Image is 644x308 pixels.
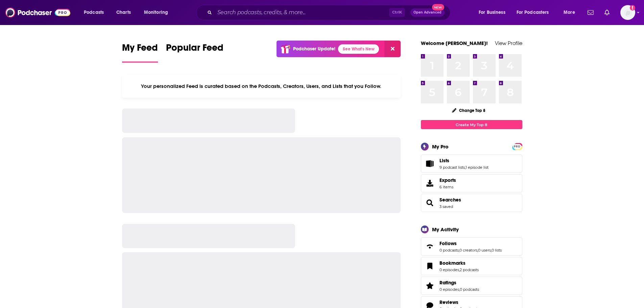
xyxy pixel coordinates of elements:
[439,185,456,189] span: 6 items
[439,280,479,286] a: Ratings
[112,7,135,18] a: Charts
[421,155,522,173] span: Lists
[423,261,437,271] a: Bookmarks
[585,7,596,18] a: Show notifications dropdown
[215,7,389,18] input: Search podcasts, credits, & more...
[116,8,131,17] span: Charts
[122,75,401,98] div: Your personalized Feed is curated based on the Podcasts, Creators, Users, and Lists that you Follow.
[439,248,459,253] a: 0 podcasts
[495,40,522,46] a: View Profile
[423,242,437,251] a: Follows
[5,6,70,19] img: Podchaser - Follow, Share and Rate Podcasts
[389,8,405,17] span: Ctrl K
[432,226,459,233] div: My Activity
[84,8,104,17] span: Podcasts
[620,5,635,20] img: User Profile
[421,257,522,275] span: Bookmarks
[439,158,488,164] a: Lists
[122,42,158,63] a: My Feed
[439,240,457,246] span: Follows
[202,5,457,20] div: Search podcasts, credits, & more...
[166,42,223,63] a: Popular Feed
[423,179,437,188] span: Exports
[413,11,442,14] span: Open Advanced
[421,194,522,212] span: Searches
[492,248,502,253] a: 0 lists
[439,299,479,305] a: Reviews
[439,240,502,246] a: Follows
[620,5,635,20] button: Show profile menu
[460,267,479,272] a: 2 podcasts
[139,7,177,18] button: open menu
[474,7,514,18] button: open menu
[421,174,522,192] a: Exports
[465,165,466,170] span: ,
[448,106,490,115] button: Change Top 8
[439,267,459,272] a: 0 episodes
[423,159,437,168] a: Lists
[478,248,491,253] a: 0 users
[439,287,459,292] a: 0 episodes
[423,198,437,208] a: Searches
[432,143,449,150] div: My Pro
[421,277,522,295] span: Ratings
[630,5,635,10] svg: Add a profile image
[439,197,461,203] a: Searches
[439,260,479,266] a: Bookmarks
[79,7,113,18] button: open menu
[513,144,521,149] span: PRO
[144,8,168,17] span: Monitoring
[439,280,456,286] span: Ratings
[466,165,488,170] a: 1 episode list
[620,5,635,20] span: Logged in as gabrielle.gantz
[512,7,559,18] button: open menu
[439,204,453,209] a: 3 saved
[459,248,477,253] a: 0 creators
[410,8,445,17] button: Open AdvancedNew
[439,177,456,183] span: Exports
[166,42,223,57] span: Popular Feed
[513,144,521,149] a: PRO
[564,8,575,17] span: More
[421,120,522,129] a: Create My Top 8
[432,4,444,10] span: New
[338,44,379,54] a: See What's New
[439,158,449,164] span: Lists
[439,299,458,305] span: Reviews
[122,42,158,57] span: My Feed
[479,8,505,17] span: For Business
[459,248,459,253] span: ,
[602,7,612,18] a: Show notifications dropdown
[421,237,522,256] span: Follows
[559,7,583,18] button: open menu
[421,40,488,46] a: Welcome [PERSON_NAME]!
[517,8,549,17] span: For Podcasters
[439,165,465,170] a: 9 podcast lists
[460,287,479,292] a: 0 podcasts
[293,46,335,52] p: Podchaser Update!
[423,281,437,290] a: Ratings
[439,260,466,266] span: Bookmarks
